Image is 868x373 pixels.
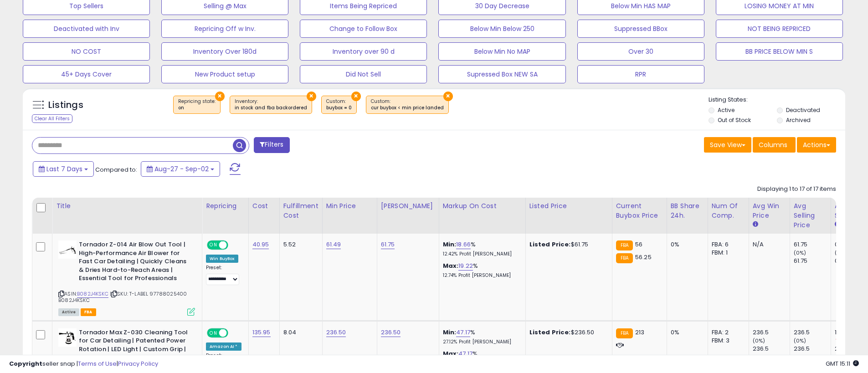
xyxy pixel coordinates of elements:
small: FBA [616,253,633,263]
div: BB Share 24h. [671,201,704,220]
b: Min: [443,240,457,249]
a: B082J4KSKC [77,290,108,298]
a: Privacy Policy [118,359,158,368]
button: Repricing Off w Inv. [161,20,288,38]
div: Listed Price [529,201,608,211]
div: 61.75 [794,240,831,249]
div: Markup on Cost [443,201,522,211]
div: ASIN: [58,240,195,315]
div: % [443,262,519,279]
b: Tornador Z-014 Air Blow Out Tool | High-Performance Air Blower for Fast Car Detailing | Quickly C... [79,240,190,285]
button: × [443,92,453,101]
div: $236.50 [529,328,605,337]
label: Out of Stock [718,116,751,124]
span: Columns [759,140,787,149]
a: 61.49 [326,240,341,249]
div: Avg Selling Price [794,201,827,230]
div: Win BuyBox [206,255,238,263]
button: NOT BEING REPRICED [716,20,843,38]
span: Compared to: [95,165,137,174]
span: Repricing state : [178,98,216,112]
div: Clear All Filters [32,114,72,123]
label: Archived [786,116,811,124]
span: | SKU: T-LABEL 97788025400 B082J4KSKC [58,290,187,304]
button: Suppressed BBox [577,20,704,38]
label: Active [718,106,734,114]
div: Cost [252,201,276,211]
small: FBA [616,240,633,250]
a: 135.95 [252,328,271,337]
span: ON [208,329,219,337]
div: % [443,328,519,345]
b: Listed Price: [529,328,571,337]
div: 0% [671,240,701,249]
button: Over 30 [577,42,704,61]
button: Save View [704,137,751,153]
b: Max: [443,261,459,270]
div: 5.52 [283,240,315,249]
img: 31f2giFzYSL._SL40_.jpg [58,328,77,347]
div: seller snap | | [9,360,158,368]
small: Avg BB Share. [835,220,840,229]
div: 8.04 [283,328,315,337]
a: 236.50 [326,328,346,337]
div: Displaying 1 to 17 of 17 items [757,185,836,194]
small: Avg Win Price. [753,220,758,229]
div: Avg BB Share [835,201,868,220]
div: 236.5 [794,345,831,353]
small: (0%) [794,337,806,344]
button: RPR [577,65,704,83]
span: Inventory : [235,98,307,112]
div: Title [56,201,198,211]
button: NO COST [23,42,150,61]
button: × [215,92,225,101]
div: $61.75 [529,240,605,249]
button: Aug-27 - Sep-02 [141,161,220,177]
b: Listed Price: [529,240,571,249]
button: × [351,92,361,101]
a: 18.66 [456,240,471,249]
div: Amazon AI * [206,342,241,351]
span: Aug-27 - Sep-02 [154,164,209,174]
button: Actions [797,137,836,153]
span: 2025-09-11 15:11 GMT [826,359,859,368]
div: Avg Win Price [753,201,786,220]
p: 12.42% Profit [PERSON_NAME] [443,251,519,257]
div: [PERSON_NAME] [381,201,435,211]
div: 236.5 [753,328,790,337]
button: Inventory Over 180d [161,42,288,61]
div: Min Price [326,201,373,211]
div: 236.5 [794,328,831,337]
b: Tornador Max Z-030 Cleaning Tool for Car Detailing | Patented Power Rotation | LED Light | Custom... [79,328,190,373]
span: FBA [81,308,96,316]
button: Last 7 Days [33,161,94,177]
a: 61.75 [381,240,395,249]
div: FBM: 3 [712,337,742,345]
span: Custom: [371,98,444,112]
span: 56.25 [635,253,652,261]
div: buybox = 0 [326,105,352,111]
div: FBM: 1 [712,249,742,257]
button: Filters [254,137,289,153]
span: OFF [227,329,241,337]
div: 0% [671,328,701,337]
img: 21FOVdQCruL._SL40_.jpg [58,240,77,259]
div: in stock and fba backordered [235,105,307,111]
strong: Copyright [9,359,42,368]
div: 61.75 [794,257,831,265]
div: N/A [753,240,783,249]
button: Columns [753,137,796,153]
a: Terms of Use [78,359,117,368]
p: 27.12% Profit [PERSON_NAME] [443,339,519,345]
button: 45+ Days Cover [23,65,150,83]
span: Custom: [326,98,352,112]
div: 236.5 [753,345,790,353]
div: on [178,105,216,111]
span: ON [208,241,219,249]
a: 40.95 [252,240,269,249]
button: Did Not Sell [300,65,427,83]
button: Deactivated with Inv [23,20,150,38]
small: (0%) [753,337,765,344]
button: New Product setup [161,65,288,83]
div: Fulfillment Cost [283,201,318,220]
